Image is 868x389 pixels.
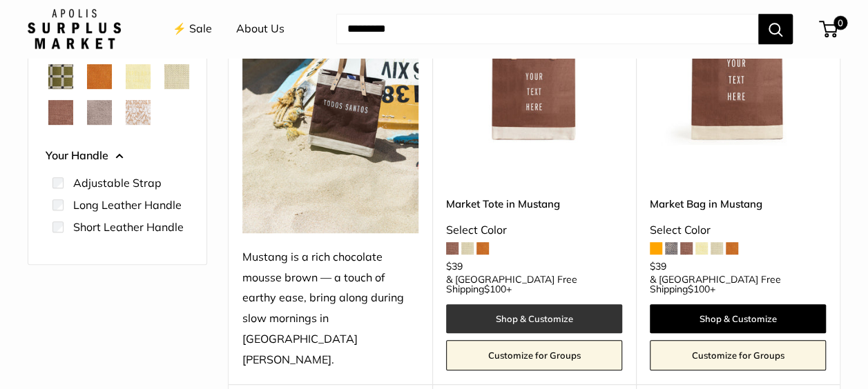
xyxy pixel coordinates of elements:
[446,220,622,241] div: Select Color
[650,220,826,241] div: Select Color
[446,304,622,333] a: Shop & Customize
[48,64,73,89] button: Chenille Window Sage
[650,340,826,370] a: Customize for Groups
[173,19,212,39] a: ⚡️ Sale
[688,283,710,295] span: $100
[236,19,284,39] a: About Us
[833,16,847,30] span: 0
[484,283,506,295] span: $100
[87,64,112,89] button: Cognac
[87,100,112,125] button: Taupe
[336,14,758,44] input: Search...
[73,219,184,235] label: Short Leather Handle
[73,174,162,191] label: Adjustable Strap
[446,196,622,212] a: Market Tote in Mustang
[164,64,189,89] button: Mint Sorbet
[28,9,121,49] img: Apolis: Surplus Market
[46,146,189,166] button: Your Handle
[446,260,463,272] span: $39
[758,14,793,44] button: Search
[48,100,73,125] button: Mustang
[446,275,622,294] span: & [GEOGRAPHIC_DATA] Free Shipping +
[126,100,151,125] button: White Porcelain
[650,275,826,294] span: & [GEOGRAPHIC_DATA] Free Shipping +
[820,21,838,37] a: 0
[126,64,151,89] button: Daisy
[242,247,418,370] div: Mustang is a rich chocolate mousse brown — a touch of earthy ease, bring along during slow mornin...
[650,196,826,212] a: Market Bag in Mustang
[650,304,826,333] a: Shop & Customize
[650,260,666,272] span: $39
[73,197,182,213] label: Long Leather Handle
[446,340,622,370] a: Customize for Groups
